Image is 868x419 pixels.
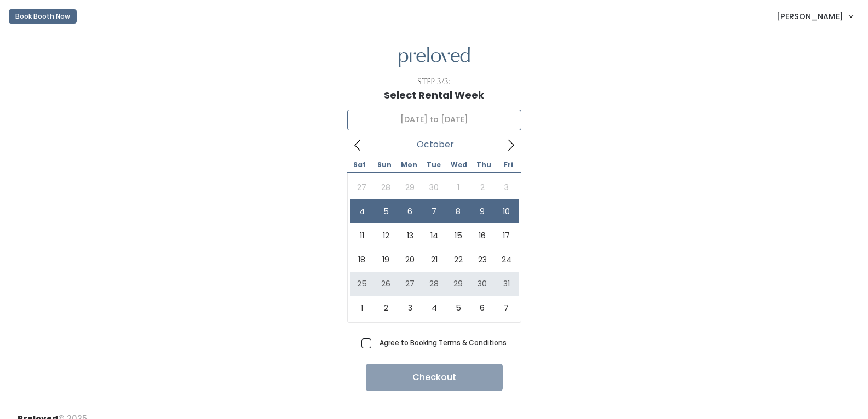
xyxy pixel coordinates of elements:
span: November 5, 2025 [446,296,470,320]
span: October 28, 2025 [422,272,446,296]
span: October 13, 2025 [398,223,422,248]
span: October 20, 2025 [398,248,422,272]
span: October 7, 2025 [422,199,446,223]
span: November 2, 2025 [374,296,398,320]
span: October 26, 2025 [374,272,398,296]
span: October 30, 2025 [470,272,495,296]
span: Mon [396,162,421,168]
span: October 29, 2025 [446,272,470,296]
span: November 6, 2025 [470,296,495,320]
span: Fri [496,162,521,168]
span: October 5, 2025 [374,199,398,223]
button: Book Booth Now [9,9,77,24]
span: October [417,142,454,147]
a: Book Booth Now [9,4,77,28]
span: November 4, 2025 [422,296,446,320]
span: Wed [446,162,471,168]
span: Sun [372,162,396,168]
span: October 24, 2025 [495,248,519,272]
span: Tue [422,162,446,168]
span: November 1, 2025 [350,296,374,320]
span: October 12, 2025 [374,223,398,248]
span: October 27, 2025 [398,272,422,296]
span: October 9, 2025 [470,199,495,223]
span: October 23, 2025 [470,248,495,272]
span: October 6, 2025 [398,199,422,223]
h1: Select Rental Week [384,90,484,101]
span: October 14, 2025 [422,223,446,248]
span: October 8, 2025 [446,199,470,223]
span: October 25, 2025 [350,272,374,296]
span: October 18, 2025 [350,248,374,272]
button: Checkout [366,364,503,391]
span: October 10, 2025 [495,199,519,223]
span: October 16, 2025 [470,223,495,248]
input: Select week [347,110,521,130]
span: November 7, 2025 [495,296,519,320]
span: October 21, 2025 [422,248,446,272]
span: November 3, 2025 [398,296,422,320]
a: Agree to Booking Terms & Conditions [380,338,507,347]
span: October 31, 2025 [495,272,519,296]
div: Step 3/3: [417,76,451,88]
span: October 4, 2025 [350,199,374,223]
span: Sat [347,162,372,168]
img: preloved logo [399,47,470,68]
a: [PERSON_NAME] [766,4,864,28]
span: October 15, 2025 [446,223,470,248]
span: October 22, 2025 [446,248,470,272]
span: October 19, 2025 [374,248,398,272]
span: Thu [472,162,496,168]
span: October 17, 2025 [495,223,519,248]
span: October 11, 2025 [350,223,374,248]
span: [PERSON_NAME] [777,10,843,22]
